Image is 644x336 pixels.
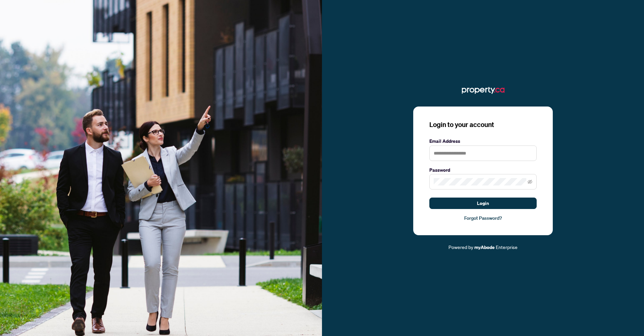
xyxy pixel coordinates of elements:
[429,137,537,145] label: Email Address
[528,179,532,184] span: eye-invisible
[429,214,537,222] a: Forgot Password?
[462,85,504,96] img: ma-logo
[496,244,518,250] span: Enterprise
[474,244,495,251] a: myAbode
[477,198,489,209] span: Login
[429,120,537,129] h3: Login to your account
[429,198,537,209] button: Login
[429,166,537,174] label: Password
[448,244,473,250] span: Powered by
